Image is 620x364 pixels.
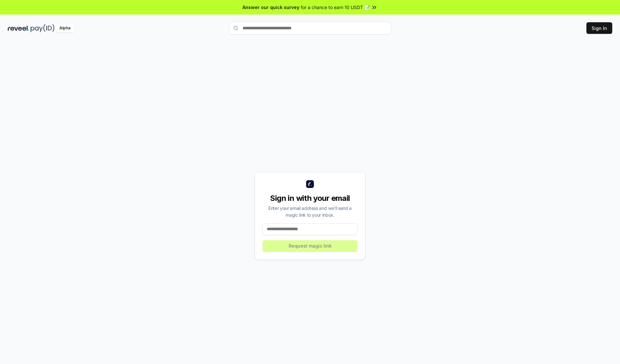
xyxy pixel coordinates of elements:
img: reveel_dark [8,24,29,32]
span: for a chance to earn 10 USDT 📝 [301,4,370,11]
img: pay_id [31,24,55,32]
button: Sign In [586,22,612,34]
div: Sign in with your email [263,193,357,203]
img: logo_small [306,180,314,188]
div: Alpha [56,24,74,32]
span: Answer our quick survey [243,4,299,11]
div: Enter your email address and we’ll send a magic link to your inbox. [263,205,357,218]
